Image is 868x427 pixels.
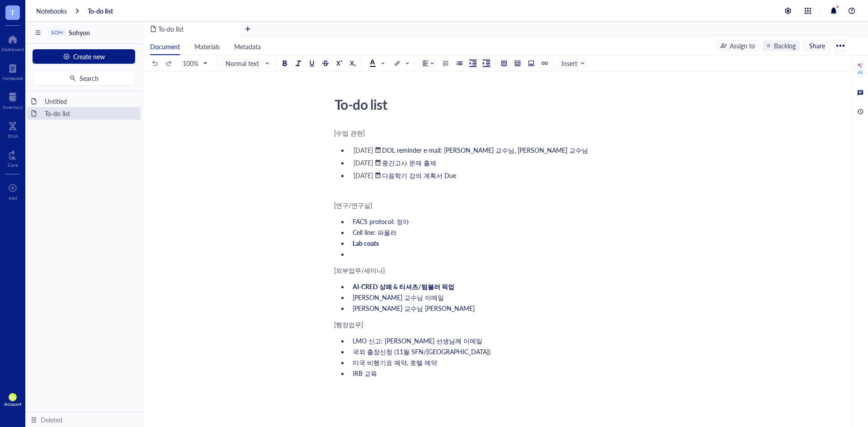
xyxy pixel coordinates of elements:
div: To-do list [330,93,652,116]
span: 100% [183,59,207,67]
span: Search [80,75,99,82]
span: 미국 비행기표 예약, 호텔 예약 [353,358,437,367]
span: AI-CRED 상패 & 티셔츠/텀블러 픽업 [353,282,454,291]
div: Add [9,195,17,201]
span: [외부업무/세미나] [334,266,385,275]
div: Untitled [41,95,137,108]
div: Dashboard [1,47,24,52]
div: Core [8,162,18,168]
span: 국외 출장신청 (11월 SFN/[GEOGRAPHIC_DATA]) [353,347,491,356]
button: Search [33,71,135,85]
span: Normal text [226,59,270,67]
button: Share [803,40,831,51]
a: Core [8,148,18,168]
span: Cell line: 파올라 [353,228,396,237]
div: [DATE] [354,159,373,167]
div: DNA [8,133,18,139]
span: [PERSON_NAME] 교수님 [PERSON_NAME] [353,304,475,313]
span: LMO 신고: [PERSON_NAME] 선생님께 이메일 [353,336,482,345]
span: Create new [73,53,105,60]
span: Document [150,42,180,51]
a: To-do list [88,7,113,15]
span: Lab coats [353,239,379,248]
span: SL [10,395,14,400]
button: Create new [33,49,135,64]
div: AI [858,69,863,76]
div: Notebook [2,75,23,81]
a: Inventory [3,90,23,110]
div: Inventory [3,104,23,110]
div: To-do list [41,107,137,120]
span: T [10,7,15,18]
span: Insert [561,59,585,67]
div: Backlog [774,41,796,51]
span: [수업 관련] [334,128,365,137]
span: 다음학기 강의 계획서 Due [382,171,456,180]
div: Assign to [730,41,755,51]
div: Account [4,401,22,407]
div: SOH [51,29,63,36]
a: Notebook [2,61,23,81]
span: Materials [194,42,220,51]
span: IRB 교육 [353,369,377,378]
div: Deleted [41,415,62,425]
span: Share [809,42,825,50]
span: 중간고사 문제 출제 [382,158,436,167]
span: [PERSON_NAME] 교수님 이메일 [353,293,444,302]
span: DOL reminder e-mail: [PERSON_NAME] 교수님, [PERSON_NAME] 교수님 [382,145,588,155]
span: Sohyon [69,28,90,37]
span: [연구/연구실] [334,201,372,210]
a: Notebooks [36,7,67,15]
a: DNA [8,119,18,139]
span: FACS protocol: 정아 [353,217,409,226]
div: [DATE] [354,171,373,179]
span: [행정업무] [334,320,363,329]
a: Dashboard [1,32,24,52]
div: [DATE] [354,146,373,154]
span: Metadata [234,42,261,51]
